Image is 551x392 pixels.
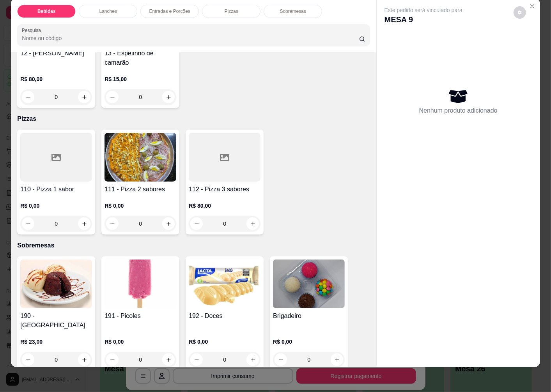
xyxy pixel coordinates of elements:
label: Pesquisa [22,27,44,34]
h4: 191 - Picoles [105,311,176,321]
h4: 190 - [GEOGRAPHIC_DATA] [20,311,92,330]
p: R$ 0,00 [189,338,260,346]
h4: 110 - Pizza 1 sabor [20,185,92,194]
p: Pizzas [225,8,238,14]
p: R$ 23,00 [20,338,92,346]
img: product-image [105,260,176,308]
p: Este pedido será vinculado para [384,6,462,14]
p: R$ 0,00 [105,338,176,346]
p: R$ 80,00 [20,75,92,83]
p: Bebidas [37,8,56,14]
p: Lanches [99,8,117,14]
h4: 12 - [PERSON_NAME] [20,49,92,58]
img: product-image [273,260,345,308]
img: product-image [20,260,92,308]
button: decrease-product-quantity [22,91,34,103]
p: R$ 80,00 [189,202,260,210]
button: increase-product-quantity [78,91,90,103]
button: increase-product-quantity [162,91,175,103]
img: product-image [105,133,176,182]
p: Sobremesas [280,8,306,14]
button: decrease-product-quantity [514,6,526,19]
p: R$ 0,00 [20,202,92,210]
p: Pizzas [17,114,370,124]
button: decrease-product-quantity [22,353,34,366]
input: Pesquisa [22,34,359,42]
h4: 13 - Espetinho de camarão [105,49,176,67]
p: R$ 15,00 [105,75,176,83]
p: MESA 9 [384,14,462,25]
h4: 111 - Pizza 2 sabores [105,185,176,194]
button: increase-product-quantity [78,353,90,366]
p: Sobremesas [17,241,370,250]
img: product-image [189,260,260,308]
p: Entradas e Porções [149,8,190,14]
h4: 112 - Pizza 3 sabores [189,185,260,194]
h4: 192 - Doces [189,311,260,321]
p: R$ 0,00 [105,202,176,210]
p: Nenhum produto adicionado [419,106,498,115]
p: R$ 0,00 [273,338,345,346]
h4: Brigadeiro [273,311,345,321]
button: decrease-product-quantity [106,91,119,103]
